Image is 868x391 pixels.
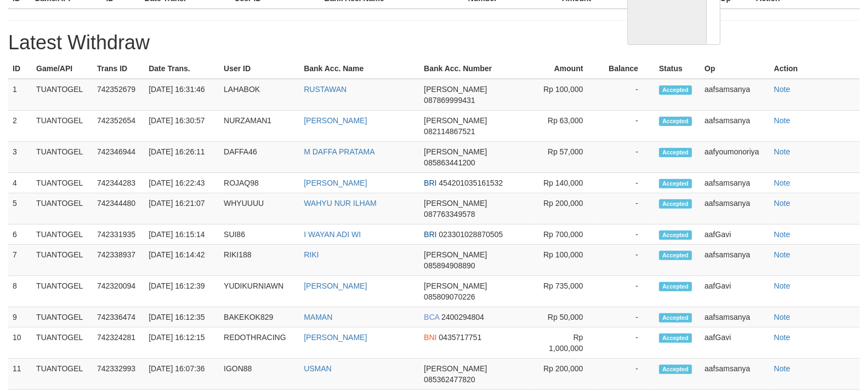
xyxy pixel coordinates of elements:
td: 7 [8,245,32,276]
th: Game/API [32,59,93,79]
a: [PERSON_NAME] [304,116,367,125]
td: LAHABOK [219,79,299,111]
a: RUSTAWAN [304,85,347,94]
span: 087763349578 [424,210,475,219]
td: Rp 140,000 [535,173,599,193]
span: [PERSON_NAME] [424,250,487,259]
td: [DATE] 16:26:11 [144,142,219,173]
span: 085362477820 [424,375,475,384]
td: BAKEKOK829 [219,307,299,327]
td: TUANTOGEL [32,142,93,173]
td: TUANTOGEL [32,359,93,390]
span: [PERSON_NAME] [424,281,487,290]
span: 454201035161532 [439,179,503,187]
td: TUANTOGEL [32,245,93,276]
td: SUI86 [219,225,299,245]
span: Accepted [659,365,692,374]
td: 742352679 [93,79,144,111]
td: [DATE] 16:12:15 [144,327,219,359]
td: TUANTOGEL [32,327,93,359]
td: 742331935 [93,225,144,245]
td: TUANTOGEL [32,79,93,111]
span: 085863441200 [424,158,475,167]
span: Accepted [659,313,692,323]
a: Note [774,333,791,342]
td: 742332993 [93,359,144,390]
td: - [600,173,655,193]
td: 9 [8,307,32,327]
th: Op [700,59,770,79]
td: 742344480 [93,193,144,225]
td: RIKI188 [219,245,299,276]
span: BRI [424,179,436,187]
td: aafGavi [700,225,770,245]
td: TUANTOGEL [32,111,93,142]
td: TUANTOGEL [32,276,93,307]
td: 2 [8,111,32,142]
a: Note [774,313,791,321]
td: Rp 200,000 [535,359,599,390]
span: 082114867521 [424,127,475,136]
a: Note [774,364,791,373]
td: 742344283 [93,173,144,193]
td: 742338937 [93,245,144,276]
a: [PERSON_NAME] [304,179,367,187]
td: 3 [8,142,32,173]
span: Accepted [659,117,692,126]
th: ID [8,59,32,79]
td: [DATE] 16:30:57 [144,111,219,142]
th: Bank Acc. Name [299,59,419,79]
span: 0435717751 [439,333,482,342]
td: Rp 1,000,000 [535,327,599,359]
span: Accepted [659,334,692,343]
th: Balance [600,59,655,79]
td: aafsamsanya [700,173,770,193]
td: 742352654 [93,111,144,142]
td: - [600,359,655,390]
td: aafsamsanya [700,193,770,225]
td: - [600,225,655,245]
td: aafGavi [700,327,770,359]
td: 8 [8,276,32,307]
span: Accepted [659,251,692,260]
a: Note [774,281,791,290]
td: - [600,111,655,142]
a: Note [774,250,791,259]
td: Rp 63,000 [535,111,599,142]
td: 742346944 [93,142,144,173]
a: [PERSON_NAME] [304,333,367,342]
td: - [600,327,655,359]
span: Accepted [659,231,692,240]
span: BRI [424,230,436,239]
th: Bank Acc. Number [419,59,535,79]
span: [PERSON_NAME] [424,85,487,94]
td: Rp 200,000 [535,193,599,225]
span: 087869999431 [424,96,475,105]
td: aafsamsanya [700,245,770,276]
td: [DATE] 16:15:14 [144,225,219,245]
a: Note [774,230,791,239]
span: [PERSON_NAME] [424,199,487,208]
td: 6 [8,225,32,245]
td: Rp 700,000 [535,225,599,245]
td: - [600,142,655,173]
td: - [600,79,655,111]
th: Trans ID [93,59,144,79]
td: [DATE] 16:31:46 [144,79,219,111]
td: NURZAMAN1 [219,111,299,142]
td: 11 [8,359,32,390]
a: [PERSON_NAME] [304,281,367,290]
a: USMAN [304,364,332,373]
td: TUANTOGEL [32,173,93,193]
span: [PERSON_NAME] [424,116,487,125]
td: aafsamsanya [700,359,770,390]
td: TUANTOGEL [32,225,93,245]
a: M DAFFA PRATAMA [304,147,375,156]
td: ROJAQ98 [219,173,299,193]
td: [DATE] 16:14:42 [144,245,219,276]
td: aafGavi [700,276,770,307]
td: [DATE] 16:12:39 [144,276,219,307]
td: 4 [8,173,32,193]
td: - [600,193,655,225]
span: [PERSON_NAME] [424,147,487,156]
